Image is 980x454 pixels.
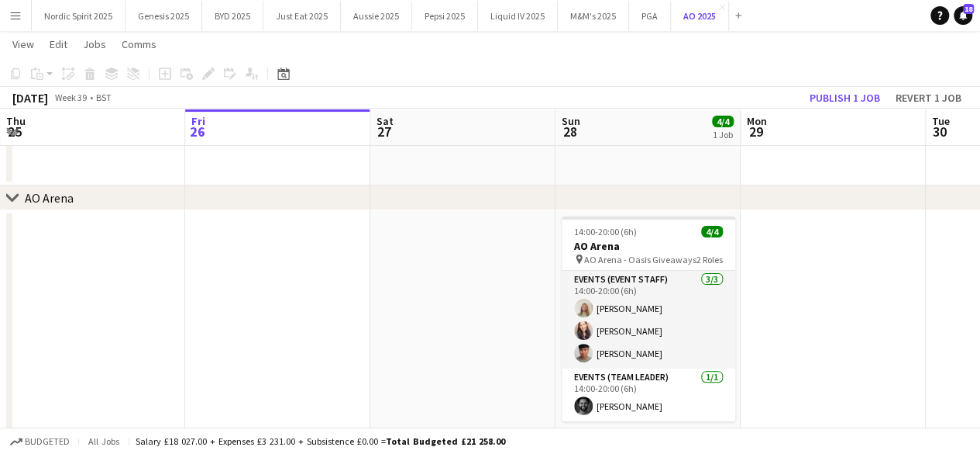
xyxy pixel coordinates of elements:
span: AO Arena - Oasis Giveaways [584,254,696,265]
span: 28 [559,123,580,140]
div: Salary £18 027.00 + Expenses £3 231.00 + Subsistence £0.00 = [136,435,505,447]
button: PGA [629,1,671,31]
span: 2 Roles [696,254,723,265]
button: Liquid IV 2025 [478,1,558,31]
button: Aussie 2025 [341,1,412,31]
app-card-role: Events (Team Leader)1/114:00-20:00 (6h)[PERSON_NAME] [562,369,735,421]
div: AO Arena [25,190,74,206]
span: 4/4 [712,116,734,127]
span: Sat [377,114,394,128]
span: 25 [4,123,26,140]
button: BYD 2025 [202,1,263,31]
span: Comms [122,37,156,51]
button: AO 2025 [671,1,729,31]
button: Just Eat 2025 [263,1,341,31]
span: View [12,37,34,51]
span: Fri [191,114,205,128]
h3: AO Arena [562,239,735,253]
span: 27 [374,123,394,140]
span: Tue [932,114,950,128]
span: 26 [189,123,205,140]
div: 1 Job [713,129,733,140]
button: Genesis 2025 [126,1,202,31]
button: Budgeted [8,433,72,450]
span: Mon [747,114,767,128]
span: Sun [562,114,580,128]
div: [DATE] [12,90,48,106]
app-job-card: 14:00-20:00 (6h)4/4AO Arena AO Arena - Oasis Giveaways2 RolesEvents (Event Staff)3/314:00-20:00 (... [562,217,735,421]
button: Pepsi 2025 [412,1,478,31]
button: Publish 1 job [803,88,886,108]
a: Jobs [77,34,112,54]
span: Jobs [83,37,106,51]
span: 14:00-20:00 (6h) [574,226,637,237]
span: Total Budgeted £21 258.00 [386,435,505,447]
button: M&M's 2025 [558,1,629,31]
span: 18 [963,4,974,14]
a: View [6,34,40,54]
span: All jobs [85,435,122,447]
a: Edit [43,34,74,54]
span: 30 [930,123,950,140]
span: Budgeted [25,436,70,447]
span: Edit [50,37,67,51]
div: BST [96,92,112,103]
span: 4/4 [701,226,723,237]
a: Comms [115,34,163,54]
app-card-role: Events (Event Staff)3/314:00-20:00 (6h)[PERSON_NAME][PERSON_NAME][PERSON_NAME] [562,271,735,369]
span: Week 39 [51,92,90,103]
a: 18 [954,6,972,25]
span: 29 [744,123,767,140]
button: Nordic Spirit 2025 [32,1,126,31]
button: Revert 1 job [889,88,968,108]
span: Thu [6,114,26,128]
